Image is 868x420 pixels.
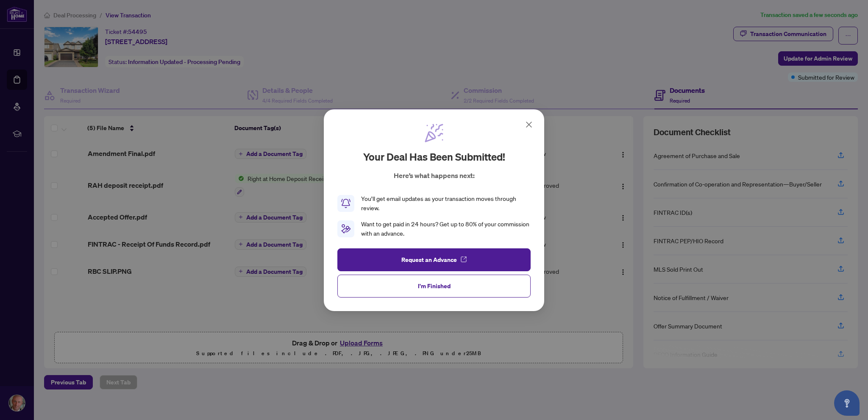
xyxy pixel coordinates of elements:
button: I'm Finished [337,274,531,297]
div: Want to get paid in 24 hours? Get up to 80% of your commission with an advance. [361,220,531,238]
div: Keywords by Traffic [94,50,143,56]
span: I'm Finished [418,279,451,292]
img: website_grey.svg [14,22,20,29]
img: tab_domain_overview_orange.svg [23,49,30,56]
span: Request an Advance [401,253,457,266]
div: Domain Overview [32,50,76,56]
div: Domain: [PERSON_NAME][DOMAIN_NAME] [22,22,140,29]
button: Request an Advance [337,248,531,271]
p: Here’s what happens next: [394,170,475,181]
div: v 4.0.25 [24,14,42,20]
img: tab_keywords_by_traffic_grey.svg [84,49,91,56]
h2: Your deal has been submitted! [363,150,505,164]
img: logo_orange.svg [14,14,20,20]
button: Open asap [834,390,860,416]
div: You’ll get email updates as your transaction moves through review. [361,194,531,213]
